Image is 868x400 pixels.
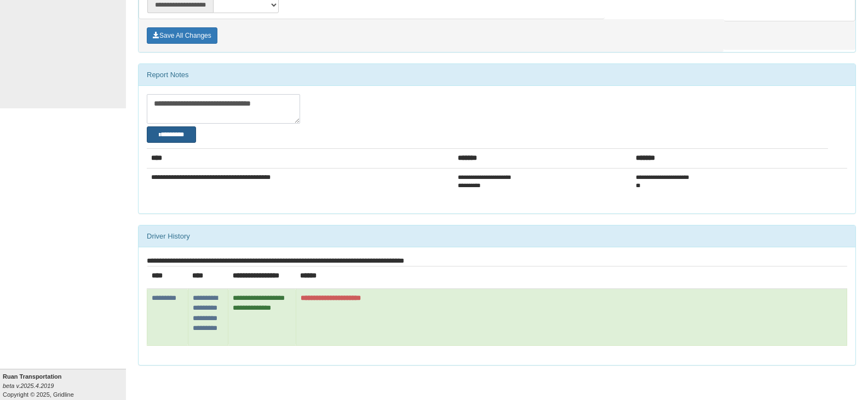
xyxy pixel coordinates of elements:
[139,225,855,247] div: Driver History
[147,126,196,143] button: Change Filter Options
[139,64,855,86] div: Report Notes
[3,373,62,380] b: Ruan Transportation
[3,372,126,399] div: Copyright © 2025, Gridline
[147,27,217,44] button: Save
[3,382,54,389] i: beta v.2025.4.2019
